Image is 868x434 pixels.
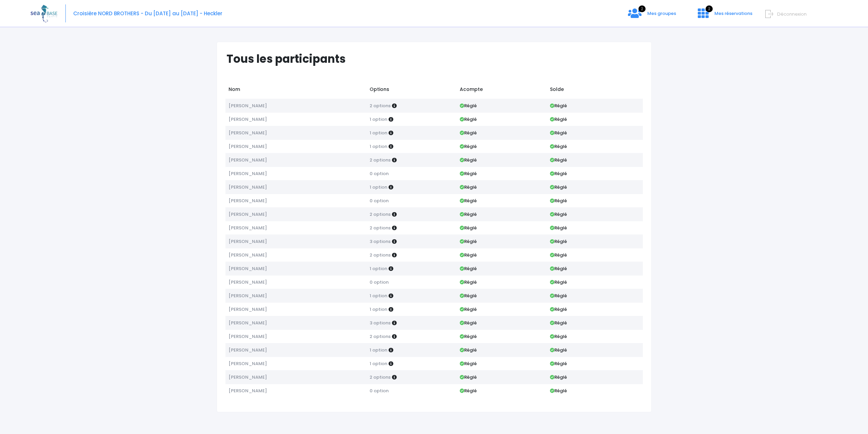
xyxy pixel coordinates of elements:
strong: Réglé [550,184,567,190]
span: Déconnexion [777,11,807,17]
span: [PERSON_NAME] [229,279,267,285]
span: Mes groupes [647,10,676,17]
strong: Réglé [550,238,567,245]
strong: Réglé [460,143,477,150]
span: 2 options [370,157,391,163]
strong: Réglé [460,197,477,204]
span: [PERSON_NAME] [229,306,267,313]
strong: Réglé [460,184,477,190]
strong: Réglé [460,102,477,109]
span: [PERSON_NAME] [229,211,267,218]
strong: Réglé [460,225,477,231]
strong: Réglé [460,306,477,313]
td: Options [366,82,456,99]
td: Acompte [457,82,547,99]
strong: Réglé [460,333,477,340]
span: [PERSON_NAME] [229,102,267,109]
span: 1 option [370,130,387,136]
strong: Réglé [460,347,477,353]
span: [PERSON_NAME] [229,265,267,272]
strong: Réglé [550,279,567,285]
strong: Réglé [460,320,477,326]
strong: Réglé [550,197,567,204]
span: 0 option [370,388,389,394]
strong: Réglé [460,130,477,136]
strong: Réglé [460,265,477,272]
span: [PERSON_NAME] [229,130,267,136]
span: [PERSON_NAME] [229,157,267,163]
a: 2 Mes réservations [692,13,756,19]
strong: Réglé [550,143,567,150]
strong: Réglé [460,279,477,285]
span: 0 option [370,197,389,204]
strong: Réglé [550,320,567,326]
strong: Réglé [550,293,567,299]
span: 3 options [370,320,391,326]
strong: Réglé [550,116,567,122]
strong: Réglé [550,157,567,163]
span: [PERSON_NAME] [229,360,267,367]
span: 1 option [370,347,387,353]
span: 0 option [370,279,389,285]
strong: Réglé [460,211,477,218]
span: 2 options [370,252,391,258]
strong: Réglé [460,360,477,367]
span: 1 option [370,184,387,190]
span: [PERSON_NAME] [229,238,267,245]
strong: Réglé [550,130,567,136]
strong: Réglé [550,252,567,258]
span: 3 options [370,238,391,245]
strong: Réglé [550,225,567,231]
strong: Réglé [460,238,477,245]
span: [PERSON_NAME] [229,388,267,394]
strong: Réglé [550,388,567,394]
span: [PERSON_NAME] [229,225,267,231]
span: [PERSON_NAME] [229,333,267,340]
span: [PERSON_NAME] [229,374,267,380]
span: 1 option [370,116,387,122]
strong: Réglé [550,265,567,272]
span: [PERSON_NAME] [229,252,267,258]
span: [PERSON_NAME] [229,116,267,122]
strong: Réglé [550,211,567,218]
span: [PERSON_NAME] [229,320,267,326]
strong: Réglé [460,374,477,380]
span: 1 option [370,360,387,367]
span: 1 option [370,265,387,272]
strong: Réglé [550,170,567,177]
strong: Réglé [550,333,567,340]
span: [PERSON_NAME] [229,347,267,353]
span: 1 option [370,143,387,150]
strong: Réglé [460,293,477,299]
span: Mes réservations [714,10,752,17]
span: 2 options [370,225,391,231]
a: 2 Mes groupes [623,13,682,19]
span: 2 options [370,102,391,109]
span: [PERSON_NAME] [229,293,267,299]
strong: Réglé [460,388,477,394]
strong: Réglé [550,347,567,353]
span: [PERSON_NAME] [229,184,267,190]
span: 2 options [370,333,391,340]
strong: Réglé [460,157,477,163]
strong: Réglé [550,306,567,313]
span: 1 option [370,306,387,313]
strong: Réglé [550,374,567,380]
span: [PERSON_NAME] [229,143,267,150]
span: 2 options [370,211,391,218]
td: Nom [225,82,367,99]
span: 2 [638,5,646,12]
span: 2 [706,5,713,12]
span: 0 option [370,170,389,177]
span: 1 option [370,293,387,299]
strong: Réglé [550,102,567,109]
h1: Tous les participants [226,52,648,65]
span: [PERSON_NAME] [229,170,267,177]
strong: Réglé [460,252,477,258]
span: Croisière NORD BROTHERS - Du [DATE] au [DATE] - Heckler [73,10,222,17]
td: Solde [547,82,643,99]
strong: Réglé [460,170,477,177]
strong: Réglé [460,116,477,122]
span: 2 options [370,374,391,380]
strong: Réglé [550,360,567,367]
